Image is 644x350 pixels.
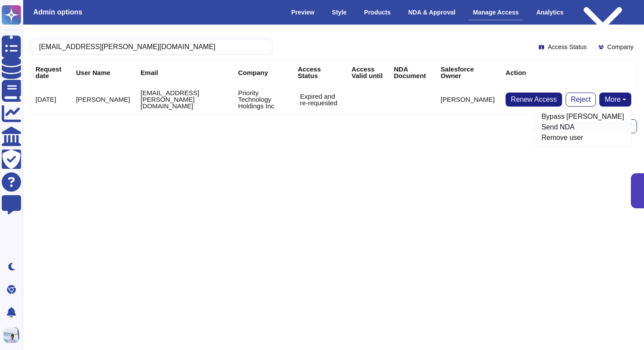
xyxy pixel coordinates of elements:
[33,8,82,16] h3: Admin options
[4,327,19,343] img: user
[534,107,632,147] div: More
[71,61,135,84] th: User Name
[71,84,135,114] td: [PERSON_NAME]
[607,44,633,50] span: Company
[293,61,347,84] th: Access Status
[511,96,557,103] span: Renew Access
[500,61,637,84] th: Action
[30,61,71,84] th: Request date
[300,93,341,106] p: Expired and re-requested
[30,84,71,114] td: [DATE]
[233,61,292,84] th: Company
[566,93,596,107] button: Reject
[2,325,25,345] button: user
[404,5,460,20] div: NDA & Approval
[347,61,389,84] th: Access Valid until
[548,44,587,50] span: Access Status
[435,61,500,84] th: Salesforce Owner
[534,122,631,132] a: Send NDA
[571,96,591,103] span: Reject
[534,111,631,122] a: Bypass [PERSON_NAME]
[435,84,500,114] td: [PERSON_NAME]
[360,5,395,20] div: Products
[389,61,435,84] th: NDA Document
[35,39,263,54] input: Search by keywords
[135,84,233,114] td: [EMAIL_ADDRESS][PERSON_NAME][DOMAIN_NAME]
[599,93,631,107] button: More
[532,5,568,20] div: Analytics
[534,132,631,143] a: Remove user
[469,5,524,20] div: Manage Access
[135,61,233,84] th: Email
[506,93,562,107] button: Renew Access
[233,84,292,114] td: Priority Technology Holdings Inc
[287,5,319,20] div: Preview
[328,5,351,20] div: Style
